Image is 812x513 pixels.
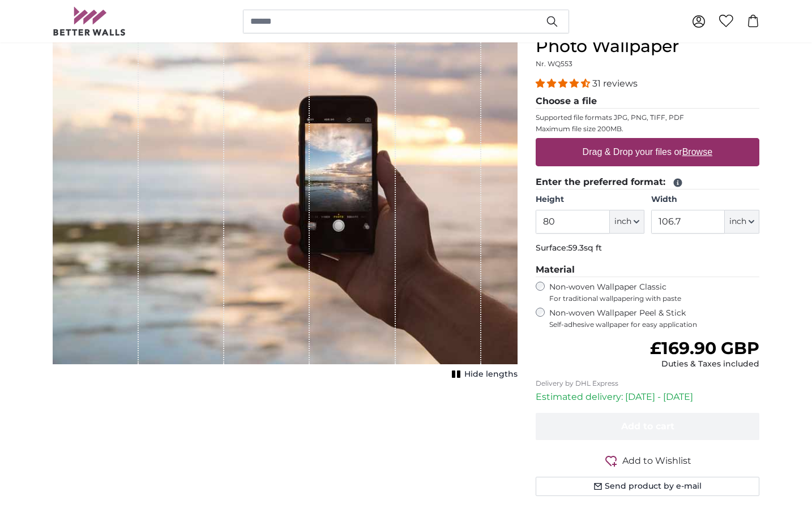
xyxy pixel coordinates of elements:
[536,175,759,189] legend: Enter the preferred format:
[53,7,126,36] img: Betterwalls
[536,390,759,404] p: Estimated delivery: [DATE] - [DATE]
[536,59,572,68] span: Nr. WQ553
[536,243,759,254] p: Surface:
[536,194,644,205] label: Height
[536,94,759,109] legend: Choose a file
[682,147,712,157] u: Browse
[725,210,759,234] button: inch
[650,359,759,370] div: Duties & Taxes included
[729,216,746,227] span: inch
[536,113,759,122] p: Supported file formats JPG, PNG, TIFF, PDF
[53,16,518,382] div: 1 of 1
[448,367,518,382] button: Hide lengths
[621,421,674,432] span: Add to cart
[622,454,691,468] span: Add to Wishlist
[592,78,638,89] span: 31 reviews
[536,454,759,468] button: Add to Wishlist
[536,477,759,496] button: Send product by e-mail
[614,216,631,227] span: inch
[578,141,717,163] label: Drag & Drop your files or
[536,413,759,440] button: Add to cart
[568,243,602,253] span: 59.3sq ft
[536,379,759,388] p: Delivery by DHL Express
[536,124,759,133] p: Maximum file size 200MB.
[549,282,759,303] label: Non-woven Wallpaper Classic
[610,210,644,234] button: inch
[549,294,759,303] span: For traditional wallpapering with paste
[650,338,759,359] span: £169.90 GBP
[549,308,759,329] label: Non-woven Wallpaper Peel & Stick
[464,369,518,380] span: Hide lengths
[536,78,592,89] span: 4.32 stars
[651,194,759,205] label: Width
[536,263,759,277] legend: Material
[549,320,759,329] span: Self-adhesive wallpaper for easy application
